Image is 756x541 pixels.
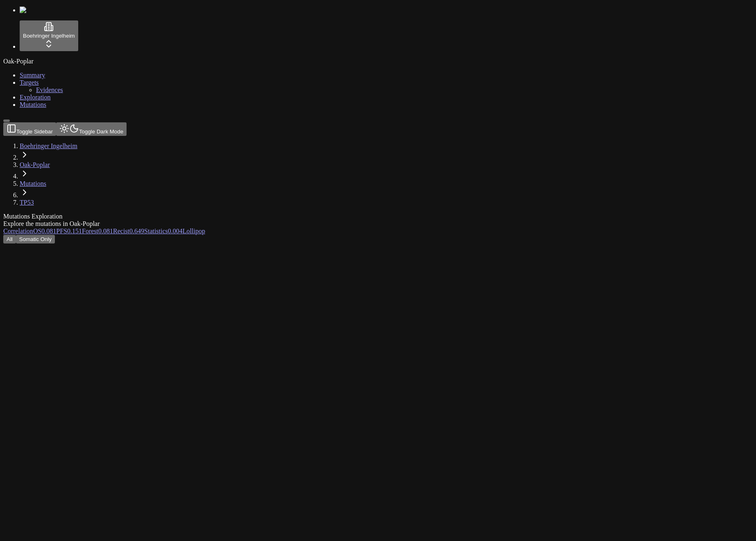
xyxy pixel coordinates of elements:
span: Forest [82,228,98,234]
a: Lollipop [183,228,205,234]
div: Explore the mutations in Oak-Poplar [3,220,674,228]
a: Boehringer Ingelheim [20,142,77,149]
button: All [3,235,16,243]
button: Toggle Sidebar [3,119,10,122]
a: Mutations [20,180,46,187]
button: Toggle Dark Mode [56,122,127,136]
a: Mutations [20,101,46,108]
span: 0.648792018420802 [129,228,144,234]
a: PFS0.151 [56,228,82,234]
a: Recist0.649 [113,228,144,234]
span: Recist [113,228,129,234]
a: Forest0.081 [82,228,113,234]
button: Boehringer Ingelheim [20,20,78,51]
button: Toggle Sidebar [3,122,56,136]
a: Correlation [3,228,33,234]
a: Oak-Poplar [20,161,50,168]
a: Exploration [20,94,51,101]
span: 0.081476909490511 [41,228,56,234]
a: Evidences [36,86,63,93]
img: Numenos [20,7,51,14]
div: Mutations Exploration [3,213,674,220]
button: Somatic Only [16,235,55,243]
span: 0.00391 [168,228,183,234]
span: Toggle Dark Mode [79,128,123,135]
a: Statistics0.004 [144,228,183,234]
nav: breadcrumb [3,142,674,206]
span: PFS [56,228,67,234]
span: 0.150971730303544 [67,228,82,234]
a: Targets [20,79,39,86]
div: Oak-Poplar [3,58,753,65]
span: Toggle Sidebar [16,128,53,135]
a: TP53 [20,199,34,206]
span: OS [33,228,41,234]
a: All [3,235,16,242]
span: 0.081476909490511 [98,228,113,234]
a: Summary [20,72,45,79]
span: Boehringer Ingelheim [23,33,75,39]
a: Somatic Only [16,235,55,242]
span: Statistics [144,228,168,234]
a: OS0.081 [33,228,56,234]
